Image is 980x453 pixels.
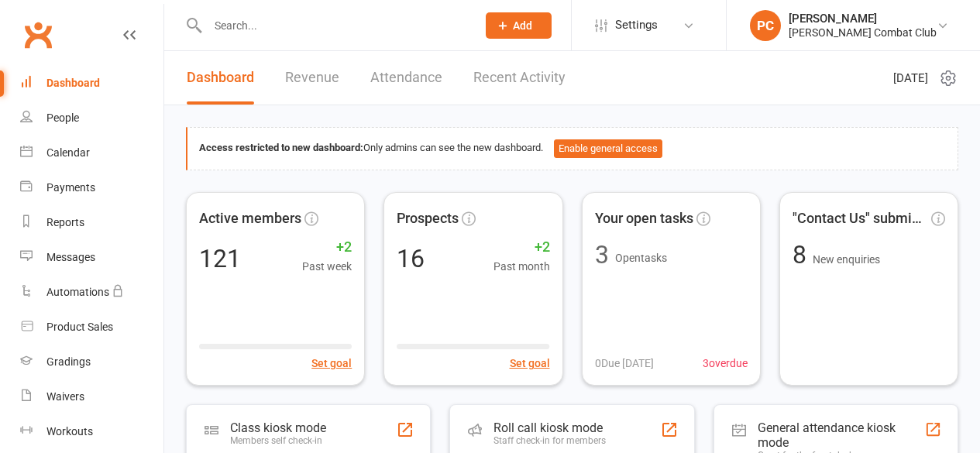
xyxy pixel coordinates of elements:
span: "Contact Us" submissions [793,208,928,230]
a: Payments [20,170,163,205]
a: Workouts [20,414,163,449]
div: Staff check-in for members [493,435,606,446]
a: Dashboard [187,51,254,105]
span: Settings [615,8,658,43]
div: [PERSON_NAME] Combat Club [789,26,937,39]
div: Workouts [46,425,93,438]
a: Calendar [20,136,163,170]
div: Messages [46,251,95,263]
button: Set goal [311,355,352,372]
div: General attendance kiosk mode [758,420,924,450]
a: Dashboard [20,66,163,101]
div: 3 [595,242,609,267]
div: [PERSON_NAME] [789,12,937,26]
span: Active members [199,208,301,230]
div: PC [750,10,781,41]
div: Roll call kiosk mode [493,420,606,435]
span: [DATE] [893,69,928,88]
a: Clubworx [19,15,57,54]
a: Attendance [370,51,442,105]
span: +2 [302,236,352,259]
a: People [20,101,163,136]
input: Search... [203,15,466,36]
div: Members self check-in [230,435,326,446]
span: 3 overdue [703,355,748,372]
span: 0 Due [DATE] [595,355,654,372]
span: Prospects [397,208,459,230]
a: Recent Activity [473,51,566,105]
span: Past week [302,258,352,275]
span: +2 [493,236,550,259]
a: Product Sales [20,310,163,345]
a: Gradings [20,345,163,379]
span: New enquiries [813,253,880,266]
div: 16 [397,246,425,271]
strong: Access restricted to new dashboard: [199,142,363,153]
a: Automations [20,275,163,310]
div: 121 [199,246,241,271]
div: Reports [46,216,84,228]
a: Waivers [20,379,163,414]
div: Dashboard [46,77,100,89]
div: People [46,112,79,124]
span: Your open tasks [595,208,693,230]
div: Only admins can see the new dashboard. [199,139,946,158]
a: Reports [20,205,163,240]
div: Payments [46,181,95,194]
a: Revenue [285,51,339,105]
span: 8 [793,240,813,269]
button: Set goal [510,355,550,372]
div: Calendar [46,146,90,159]
div: Product Sales [46,321,113,333]
a: Messages [20,240,163,275]
div: Waivers [46,390,84,403]
div: Class kiosk mode [230,420,326,435]
span: Past month [493,258,550,275]
button: Add [486,12,552,39]
div: Automations [46,286,109,298]
button: Enable general access [554,139,662,158]
span: Open tasks [615,252,667,264]
span: Add [513,19,532,32]
div: Gradings [46,355,91,368]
